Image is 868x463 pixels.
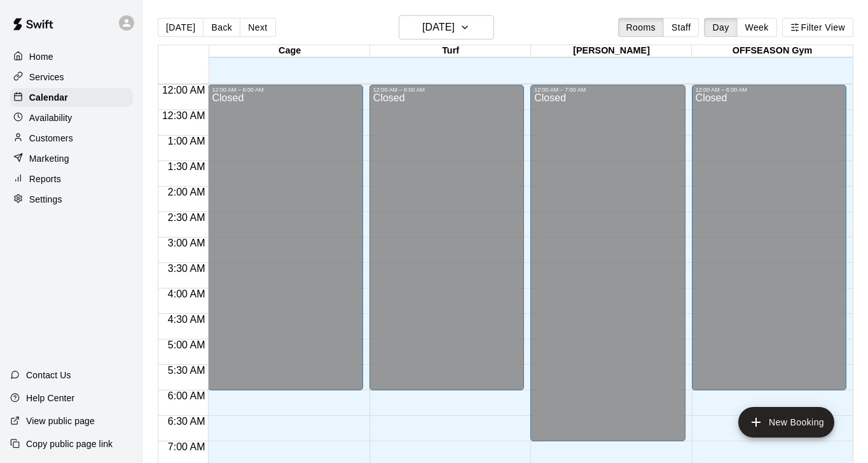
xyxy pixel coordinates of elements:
div: 12:00 AM – 7:00 AM [534,87,681,93]
div: 12:00 AM – 6:00 AM [373,87,520,93]
button: [DATE] [399,15,494,39]
span: 4:00 AM [165,288,209,299]
a: Customers [10,129,133,148]
span: 1:30 AM [165,161,209,172]
div: [PERSON_NAME] [531,45,692,57]
div: 12:00 AM – 6:00 AM: Closed [208,85,362,390]
a: Calendar [10,88,133,107]
p: Help Center [26,392,74,404]
span: 2:00 AM [165,187,209,197]
span: 1:00 AM [165,136,209,146]
span: 6:30 AM [165,416,209,427]
a: Marketing [10,149,133,168]
a: Reports [10,169,133,189]
button: Next [240,18,275,37]
button: Day [704,18,737,37]
p: Services [29,71,64,83]
button: Rooms [618,18,664,37]
button: add [738,407,834,438]
span: 7:00 AM [165,441,209,452]
div: Turf [370,45,531,57]
span: 6:00 AM [165,390,209,401]
p: Calendar [29,91,68,104]
p: Copy public page link [26,438,113,450]
a: Home [10,47,133,66]
div: Closed [534,93,681,446]
span: 2:30 AM [165,212,209,223]
a: Availability [10,108,133,127]
div: OFFSEASON Gym [692,45,853,57]
div: 12:00 AM – 6:00 AM [212,87,359,93]
span: 3:30 AM [165,263,209,274]
div: 12:00 AM – 6:00 AM: Closed [369,85,524,390]
div: 12:00 AM – 7:00 AM: Closed [530,85,685,441]
div: 12:00 AM – 6:00 AM [696,87,843,93]
span: 12:30 AM [159,110,209,121]
button: [DATE] [158,18,203,37]
span: 12:00 AM [159,85,209,96]
span: 3:00 AM [165,238,209,248]
p: Reports [29,173,61,185]
div: Cage [209,45,370,57]
p: Contact Us [26,369,71,381]
h6: [DATE] [422,18,455,36]
div: Closed [696,93,843,395]
p: Home [29,50,53,63]
span: 5:30 AM [165,365,209,376]
a: Services [10,68,133,87]
p: Customers [29,132,73,145]
p: Settings [29,193,62,206]
p: Marketing [29,152,69,165]
span: 4:30 AM [165,314,209,325]
div: Closed [212,93,359,395]
p: View public page [26,415,95,427]
button: Filter View [782,18,853,37]
div: Closed [373,93,520,395]
button: Week [737,18,777,37]
span: 5:00 AM [165,339,209,350]
button: Back [203,18,240,37]
div: 12:00 AM – 6:00 AM: Closed [692,85,846,390]
a: Settings [10,190,133,209]
button: Staff [663,18,699,37]
p: Availability [29,111,72,124]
